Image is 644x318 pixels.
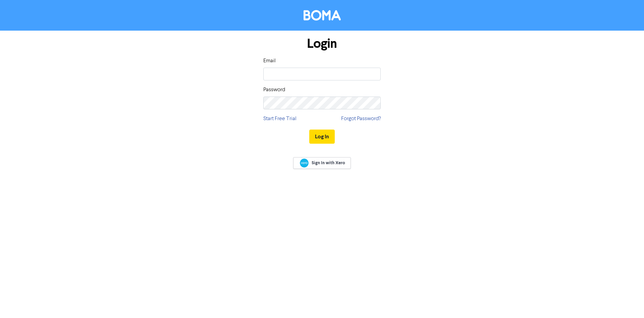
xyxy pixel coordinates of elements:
[312,160,345,166] span: Sign In with Xero
[263,36,381,51] h1: Login
[300,158,309,168] img: Xero logo
[309,130,335,144] button: Log In
[263,57,276,65] label: Email
[341,115,381,123] a: Forgot Password?
[263,86,285,94] label: Password
[304,10,341,21] img: BOMA Logo
[293,157,351,169] a: Sign In with Xero
[263,115,297,123] a: Start Free Trial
